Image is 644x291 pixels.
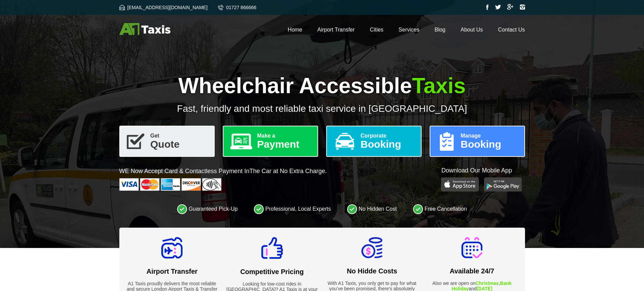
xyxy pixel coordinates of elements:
span: Corporate [361,133,415,139]
img: Google Plus [507,4,514,10]
a: Cities [370,27,383,33]
img: Play Store [441,178,479,191]
p: Fast, friendly and most reliable taxi service in [GEOGRAPHIC_DATA] [119,103,525,114]
img: No Hidde Costs Icon [361,237,382,258]
li: Free Cancellation [413,204,467,214]
span: Make a [257,133,312,139]
img: Airport Transfer Icon [161,237,183,258]
img: Instagram [520,4,525,10]
a: Contact Us [498,27,525,33]
img: A1 Taxis St Albans LTD [119,23,170,35]
span: The Car at No Extra Charge. [249,168,327,174]
h2: Available 24/7 [426,267,518,275]
img: Available 24/7 Icon [461,237,482,258]
img: Cards [119,178,221,191]
li: No Hidden Cost [347,204,397,214]
img: Competitive Pricing Icon [261,237,283,259]
h2: Airport Transfer [126,268,218,275]
span: Get [150,133,209,139]
h2: Competitive Pricing [226,268,318,276]
li: Professional, Local Experts [254,204,331,214]
a: Services [399,27,419,33]
a: GetQuote [119,126,215,157]
a: Home [288,27,302,33]
img: Facebook [486,4,489,10]
span: Taxis [412,74,466,98]
a: [EMAIL_ADDRESS][DOMAIN_NAME] [119,5,208,10]
a: Blog [434,27,445,33]
h2: No Hidde Costs [326,267,418,275]
a: Make aPayment [223,126,318,157]
strong: Christmas [476,280,499,286]
p: Download Our Mobile App [441,166,525,175]
a: CorporateBooking [326,126,422,157]
span: Manage [461,133,519,139]
h1: Wheelchair Accessible [119,73,525,98]
img: Google Play [484,178,522,191]
img: Twitter [495,5,501,9]
li: Guaranteed Pick-Up [177,204,238,214]
a: About Us [461,27,483,33]
p: WE Now Accept Card & Contactless Payment In [119,167,327,175]
a: Airport Transfer [317,27,355,33]
a: 01727 866666 [218,5,257,10]
a: ManageBooking [430,126,525,157]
